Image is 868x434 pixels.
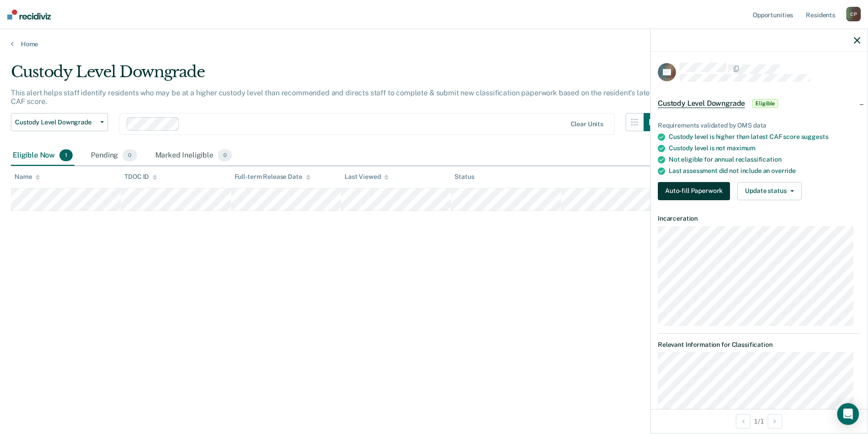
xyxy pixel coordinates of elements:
span: 1 [59,149,73,161]
p: This alert helps staff identify residents who may be at a higher custody level than recommended a... [11,89,656,106]
div: 1 / 1 [651,409,868,433]
span: Eligible [752,99,778,108]
div: Custody Level Downgrade [11,63,662,89]
div: Custody Level DowngradeEligible [651,89,868,118]
button: Auto-fill Paperwork [658,182,730,200]
span: Custody Level Downgrade [15,118,97,126]
div: Eligible Now [11,146,74,166]
span: reclassification [735,156,782,163]
div: Custody level is higher than latest CAF score [669,133,860,141]
dt: Incarceration [658,215,860,222]
div: Last Viewed [345,173,389,181]
dt: Relevant Information for Classification [658,341,860,349]
button: Next Opportunity [768,414,782,429]
div: Open Intercom Messenger [837,403,859,425]
span: 0 [218,149,232,161]
div: Status [454,173,474,181]
div: Not eligible for annual [669,156,860,163]
div: Last assessment did not include an [669,167,860,175]
span: 0 [123,149,137,161]
span: override [771,167,796,174]
div: Custody level is not [669,144,860,152]
div: C P [846,7,861,21]
div: Marked Ineligible [153,146,234,166]
span: suggests [801,133,829,140]
span: Custody Level Downgrade [658,99,745,108]
div: Clear units [571,120,604,128]
button: Previous Opportunity [736,414,750,429]
a: Home [11,40,857,48]
div: Requirements validated by OMS data [658,122,860,129]
a: Navigate to form link [658,182,734,200]
span: maximum [727,144,755,152]
div: TDOC ID [124,173,157,181]
img: Recidiviz [7,10,51,20]
button: Update status [737,182,801,200]
div: Name [15,173,40,181]
div: Pending [89,146,138,166]
div: Full-term Release Date [235,173,311,181]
